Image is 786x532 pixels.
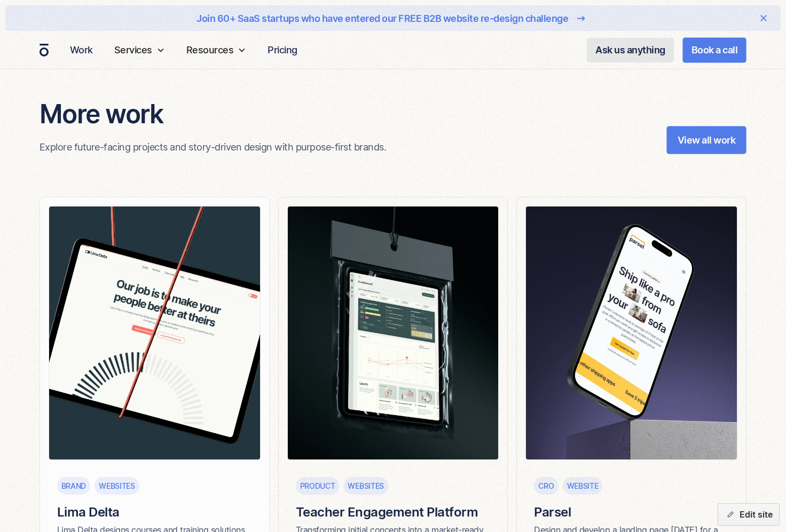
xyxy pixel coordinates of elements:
[718,503,780,526] button: Edit site
[40,98,450,131] h4: More work
[186,43,234,57] div: Resources
[196,11,568,26] div: Join 60+ SaaS startups who have entered our FREE B2B website re-design challenge
[263,39,302,60] a: Pricing
[348,480,384,491] div: Websites
[534,503,729,521] h6: Parsel
[40,43,49,57] a: home
[587,38,674,62] a: Ask us anything
[57,503,252,521] h6: Lima Delta
[99,480,135,491] div: Websites
[296,503,491,521] h6: Teacher Engagement Platform
[182,31,251,69] div: Resources
[110,31,169,69] div: Services
[567,480,599,491] div: Website
[66,39,97,60] a: Work
[114,43,152,57] div: Services
[300,480,335,491] div: Product
[682,37,747,63] a: Book a call
[40,10,746,27] a: Join 60+ SaaS startups who have entered our FREE B2B website re-design challenge
[666,126,747,154] a: View all work
[538,480,554,491] div: CRO
[40,140,450,154] p: Explore future-facing projects and story-driven design with purpose-first brands.
[61,480,87,491] div: Brand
